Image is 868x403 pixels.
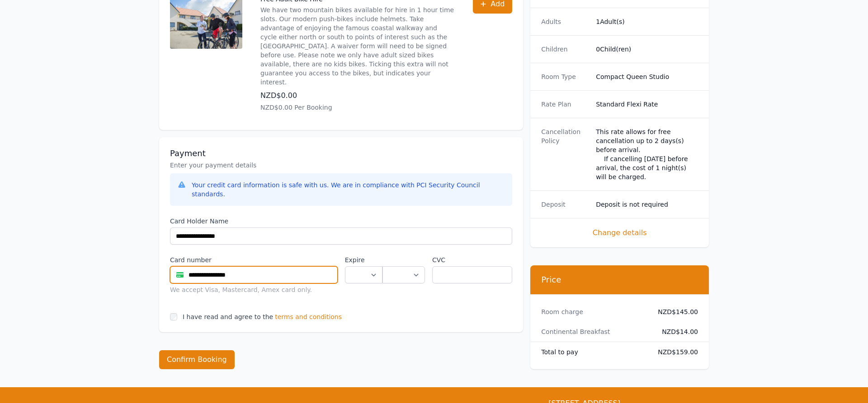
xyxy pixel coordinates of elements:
p: NZD$0.00 [260,90,455,101]
span: Change details [541,227,698,238]
div: This rate allows for free cancellation up to 2 days(s) before arrival. If cancelling [DATE] befor... [596,127,698,181]
dd: NZD$145.00 [651,307,698,316]
dd: 1 Adult(s) [596,17,698,26]
h3: Payment [170,148,512,159]
p: Enter your payment details [170,161,512,170]
label: CVC [432,255,512,264]
div: Your credit card information is safe with us. We are in compliance with PCI Security Council stan... [192,181,505,199]
dt: Rate Plan [541,100,589,109]
dd: NZD$14.00 [651,327,698,336]
h3: Price [541,274,698,285]
dd: Deposit is not required [596,200,698,209]
label: Expire [345,255,382,264]
button: Confirm Booking [159,350,235,369]
dt: Children [541,45,589,54]
dt: Room charge [541,307,643,316]
dd: 0 Child(ren) [596,45,698,54]
p: NZD$0.00 Per Booking [260,103,455,112]
dt: Deposit [541,200,589,209]
div: We accept Visa, Mastercard, Amex card only. [170,285,338,294]
span: terms and conditions [275,312,342,321]
label: I have read and agree to the [183,313,273,320]
label: Card Holder Name [170,217,512,226]
p: We have two mountain bikes available for hire in 1 hour time slots. Our modern push-bikes include... [260,5,455,87]
label: . [382,255,425,264]
label: Card number [170,255,338,264]
dt: Continental Breakfast [541,327,643,336]
dd: Standard Flexi Rate [596,100,698,109]
dt: Cancellation Policy [541,127,589,181]
dt: Room Type [541,72,589,81]
dd: NZD$159.00 [651,347,698,357]
dd: Compact Queen Studio [596,72,698,81]
dt: Total to pay [541,347,643,357]
dt: Adults [541,17,589,26]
